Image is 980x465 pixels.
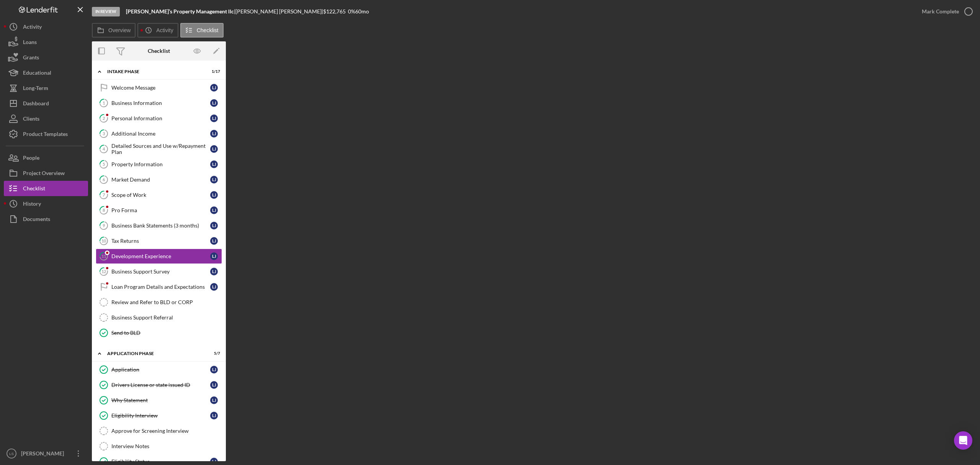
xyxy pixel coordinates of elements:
[96,310,222,325] a: Business Support Referral
[96,295,222,310] a: Review and Refer to BLD or CORP
[210,412,218,419] div: L J
[4,211,88,227] button: Documents
[210,237,218,245] div: L J
[4,80,88,96] button: Long-Term
[111,115,210,121] div: Personal Information
[111,458,210,465] div: Eligibility Status
[111,253,210,259] div: Development Experience
[4,181,88,196] button: Checklist
[96,423,222,439] a: Approve for Screening Interview
[96,439,222,454] a: Interview Notes
[111,100,210,106] div: Business Information
[137,23,178,38] button: Activity
[111,192,210,198] div: Scope of Work
[4,50,88,65] button: Grants
[23,80,48,98] div: Long-Term
[111,443,222,449] div: Interview Notes
[4,96,88,111] button: Dashboard
[111,330,222,336] div: Send to BLD
[96,95,222,111] a: 1Business InformationLJ
[4,111,88,126] button: Clients
[103,131,105,136] tspan: 3
[96,325,222,341] a: Send to BLD
[92,23,136,38] button: Overview
[355,8,369,15] div: 60 mo
[107,351,201,356] div: Application Phase
[111,131,210,137] div: Additional Income
[210,283,218,291] div: L J
[96,218,222,233] a: 9Business Bank Statements (3 months)LJ
[96,279,222,295] a: Loan Program Details and ExpectationsLJ
[111,367,210,373] div: Application
[96,111,222,126] a: 2Personal InformationLJ
[206,69,220,74] div: 1 / 17
[111,143,210,155] div: Detailed Sources and Use w/Repayment Plan
[126,8,235,15] div: |
[96,126,222,141] a: 3Additional IncomeLJ
[210,268,218,275] div: L J
[4,126,88,142] a: Product Templates
[108,27,131,33] label: Overview
[101,238,106,243] tspan: 10
[23,34,37,52] div: Loans
[96,187,222,203] a: 7Scope of WorkLJ
[4,196,88,211] button: History
[96,80,222,95] a: Welcome MessageLJ
[210,366,218,373] div: L J
[111,269,210,275] div: Business Support Survey
[96,172,222,187] a: 6Market DemandLJ
[180,23,224,38] button: Checklist
[103,223,105,228] tspan: 9
[107,69,201,74] div: Intake Phase
[210,84,218,92] div: L J
[9,452,14,456] text: LS
[23,111,39,128] div: Clients
[922,4,959,19] div: Mark Complete
[111,397,210,403] div: Why Statement
[210,191,218,199] div: L J
[210,252,218,260] div: L J
[103,146,105,151] tspan: 4
[111,161,210,167] div: Property Information
[96,233,222,249] a: 10Tax ReturnsLJ
[103,208,105,213] tspan: 8
[96,157,222,172] a: 5Property InformationLJ
[148,48,170,54] div: Checklist
[111,382,210,388] div: Drivers License or state issued ID
[103,192,105,197] tspan: 7
[111,284,210,290] div: Loan Program Details and Expectations
[101,254,106,259] tspan: 11
[4,19,88,34] button: Activity
[96,249,222,264] a: 11Development ExperienceLJ
[4,34,88,50] button: Loans
[210,145,218,153] div: L J
[103,116,105,121] tspan: 2
[4,165,88,181] a: Project Overview
[103,177,105,182] tspan: 6
[111,223,210,229] div: Business Bank Statements (3 months)
[111,177,210,183] div: Market Demand
[92,7,120,16] div: In Review
[210,130,218,138] div: L J
[4,150,88,165] button: People
[210,99,218,107] div: L J
[23,126,68,144] div: Product Templates
[111,85,210,91] div: Welcome Message
[23,50,39,67] div: Grants
[96,377,222,393] a: Drivers License or state issued IDLJ
[23,165,65,183] div: Project Overview
[4,65,88,80] a: Educational
[111,314,222,321] div: Business Support Referral
[96,264,222,279] a: 12Business Support SurveyLJ
[126,8,234,15] b: [PERSON_NAME]’s Property Management llc
[111,299,222,305] div: Review and Refer to BLD or CORP
[197,27,219,33] label: Checklist
[210,396,218,404] div: L J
